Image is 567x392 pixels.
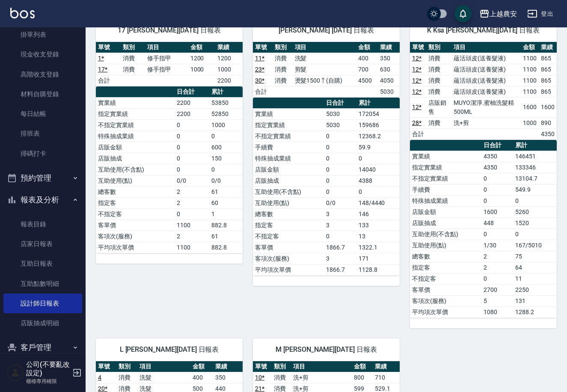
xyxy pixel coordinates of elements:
[410,162,481,173] td: 指定實業績
[253,231,324,242] td: 不指定客
[451,64,521,75] td: 蘊活頭皮(送養髮液)
[293,53,356,64] td: 洗髮
[96,175,175,186] td: 互助使用(點)
[481,295,513,306] td: 5
[378,64,400,75] td: 630
[356,175,400,186] td: 4388
[175,119,209,131] td: 0
[106,345,232,354] span: L [PERSON_NAME][DATE] 日報表
[426,86,451,97] td: 消費
[98,374,101,381] a: 4
[209,220,243,231] td: 882.8
[410,295,481,306] td: 客項次(服務)
[121,53,145,64] td: 消費
[481,306,513,318] td: 1080
[454,5,472,22] button: save
[96,220,175,231] td: 客單價
[96,361,116,372] th: 單號
[481,140,513,151] th: 日合計
[253,42,400,98] table: a dense table
[272,361,291,372] th: 類別
[410,229,481,240] td: 互助使用(不含點)
[410,206,481,217] td: 店販金額
[521,64,539,75] td: 1100
[253,42,273,53] th: 單號
[410,306,481,318] td: 平均項次單價
[209,175,243,186] td: 0/0
[356,53,378,64] td: 400
[513,173,557,184] td: 13104.7
[253,142,324,153] td: 手續費
[410,128,426,140] td: 合計
[451,117,521,128] td: 洗+剪
[410,284,481,295] td: 客單價
[521,42,539,53] th: 金額
[513,262,557,273] td: 64
[521,75,539,86] td: 1100
[324,108,356,119] td: 5030
[513,217,557,229] td: 1520
[356,108,400,119] td: 172054
[3,313,82,333] a: 店販抽成明細
[26,377,70,385] p: 櫃檯專用權限
[324,153,356,164] td: 0
[324,98,356,109] th: 日合計
[253,253,324,264] td: 客項次(服務)
[96,108,175,119] td: 指定實業績
[209,242,243,253] td: 882.8
[190,372,213,383] td: 400
[175,186,209,197] td: 2
[253,264,324,275] td: 平均項次單價
[3,167,82,189] button: 預約管理
[324,231,356,242] td: 0
[253,242,324,253] td: 客單價
[175,231,209,242] td: 2
[410,184,481,195] td: 手續費
[410,195,481,206] td: 特殊抽成業績
[273,42,292,53] th: 類別
[209,131,243,142] td: 0
[253,175,324,186] td: 店販抽成
[426,117,451,128] td: 消費
[96,86,243,253] table: a dense table
[481,173,513,184] td: 0
[175,197,209,208] td: 2
[513,273,557,284] td: 11
[356,231,400,242] td: 13
[145,64,188,75] td: 修手指甲
[3,124,82,143] a: 排班表
[410,240,481,251] td: 互助使用(點)
[209,231,243,242] td: 61
[116,372,137,383] td: 消費
[209,153,243,164] td: 150
[481,162,513,173] td: 4350
[481,262,513,273] td: 2
[451,53,521,64] td: 蘊活頭皮(送養髮液)
[451,86,521,97] td: 蘊活頭皮(送養髮液)
[521,53,539,64] td: 1100
[96,242,175,253] td: 平均項次單價
[481,251,513,262] td: 2
[324,164,356,175] td: 0
[26,360,70,377] h5: 公司(不要亂改設定)
[253,98,400,276] table: a dense table
[373,372,400,383] td: 710
[10,8,35,18] img: Logo
[324,142,356,153] td: 0
[263,26,389,35] span: [PERSON_NAME] [DATE] 日報表
[513,229,557,240] td: 0
[324,208,356,220] td: 3
[521,97,539,117] td: 1600
[356,253,400,264] td: 171
[513,306,557,318] td: 1288.2
[215,75,243,86] td: 2200
[188,64,216,75] td: 1000
[324,119,356,131] td: 5030
[175,153,209,164] td: 0
[356,131,400,142] td: 12368.2
[324,264,356,275] td: 1866.7
[426,42,451,53] th: 類別
[378,42,400,53] th: 業績
[3,65,82,84] a: 高階收支登錄
[3,294,82,313] a: 設計師日報表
